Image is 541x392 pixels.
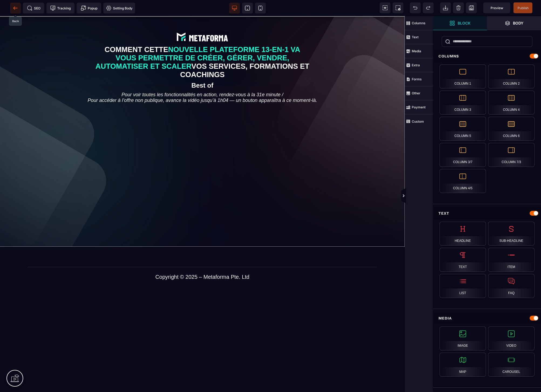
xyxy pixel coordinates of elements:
[491,6,503,10] span: Preview
[488,222,535,246] div: Sub-headline
[440,353,486,377] div: Map
[103,3,135,13] span: Favicon
[412,77,422,81] strong: Forms
[518,6,529,10] span: Publish
[440,64,486,88] div: Column 1
[10,3,21,13] span: Back
[458,21,471,25] strong: Block
[412,21,426,25] strong: Columns
[405,16,433,30] span: Columns
[410,2,421,13] span: Undo
[440,248,486,272] div: Text
[46,3,74,13] span: Tracking code
[393,2,403,13] span: Screenshot
[433,188,438,204] span: Toggle Views
[466,2,477,13] span: Save
[380,2,390,13] span: View components
[488,143,535,167] div: Column 7/3
[423,2,434,13] span: Redo
[440,222,486,246] div: Headline
[412,35,418,39] strong: Text
[440,2,451,13] span: Open Import Webpage
[405,100,433,114] span: Payment
[77,3,101,13] span: Create Alert Modal
[412,119,424,123] strong: Custom
[405,86,433,100] span: Other
[488,91,535,115] div: Column 4
[513,2,532,13] span: Save
[229,3,240,13] span: View desktop
[488,326,535,350] div: Video
[412,63,420,67] strong: Extra
[23,3,44,13] span: Seo meta data
[106,5,132,11] span: Setting Body
[488,353,535,377] div: Carousel
[440,274,486,298] div: List
[440,117,486,141] div: Column 5
[440,143,486,167] div: Column 3/7
[175,15,230,27] img: abe9e435164421cb06e33ef15842a39e_e5ef653356713f0d7dd3797ab850248d_Capture_d%E2%80%99e%CC%81cran_2...
[8,64,397,74] text: Best of
[94,28,310,64] text: COMMENT CETTE VOS SERVICES, FORMATIONS ET COACHINGS
[96,29,302,54] span: NOUVELLE PLATEFORME 13-EN-1 VA VOUS PERMETTRE DE CRÉER, GÉRER, VENDRE, AUTOMATISER ET SCALER
[488,274,535,298] div: FAQ
[488,64,535,88] div: Column 2
[412,49,421,53] strong: Media
[440,169,486,193] div: Column 4/5
[433,16,487,30] span: Open Blocks
[242,3,253,13] span: View tablet
[433,313,541,323] div: Media
[488,248,535,272] div: Item
[405,44,433,58] span: Media
[50,5,71,11] span: Tracking
[487,16,541,30] span: Open Layers
[453,2,464,13] span: Clear
[405,30,433,44] span: Text
[412,91,420,95] strong: Other
[433,208,541,218] div: Text
[8,256,397,265] text: Copyright © 2025 – Metaforma Pte. Ltd
[405,58,433,72] span: Extra
[440,91,486,115] div: Column 3
[81,5,97,11] span: Popup
[488,117,535,141] div: Column 6
[405,72,433,86] span: Forms
[405,114,433,128] span: Custom Block
[8,74,397,88] text: Pour voir toutes les fonctionnalités en action, rendez-vous à la 31e minute / Pour accéder à l’of...
[433,51,541,61] div: Columns
[483,2,510,13] span: Preview
[412,105,426,109] strong: Payment
[440,326,486,350] div: Image
[27,5,40,11] span: SEO
[513,21,523,25] strong: Body
[255,3,266,13] span: View mobile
